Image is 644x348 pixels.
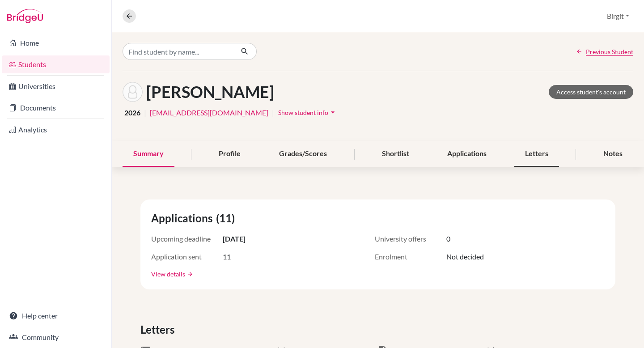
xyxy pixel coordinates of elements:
button: Show student infoarrow_drop_down [278,106,338,119]
div: Profile [208,141,251,167]
div: Grades/Scores [268,141,338,167]
span: Upcoming deadline [151,233,223,244]
span: (11) [216,210,238,226]
span: 0 [446,233,450,244]
span: University offers [375,233,446,244]
a: [EMAIL_ADDRESS][DOMAIN_NAME] [150,107,268,118]
img: Kabir Variava's avatar [123,82,143,102]
i: arrow_drop_down [328,108,337,117]
span: Not decided [446,251,484,262]
span: Enrolment [375,251,446,262]
span: Show student info [278,109,328,116]
input: Find student by name... [123,43,233,60]
span: Previous Student [586,47,633,56]
span: | [272,107,274,118]
a: Analytics [2,121,110,139]
span: 2026 [124,107,140,118]
div: Applications [436,141,497,167]
a: View details [151,269,185,279]
img: Bridge-U [7,9,43,23]
span: Application sent [151,251,223,262]
a: Access student's account [549,85,633,99]
div: Summary [123,141,174,167]
div: Shortlist [371,141,420,167]
span: [DATE] [223,233,246,244]
a: Help center [2,307,110,325]
span: | [144,107,146,118]
a: Home [2,34,110,52]
a: Previous Student [576,47,633,56]
a: Documents [2,99,110,117]
h1: [PERSON_NAME] [146,82,274,102]
div: Notes [593,141,633,167]
a: Universities [2,77,110,95]
a: Community [2,328,110,346]
a: Students [2,55,110,73]
span: Letters [140,322,178,338]
span: 11 [223,251,231,262]
a: arrow_forward [185,271,193,277]
span: Applications [151,210,216,226]
button: Birgit [603,8,633,25]
div: Letters [514,141,559,167]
